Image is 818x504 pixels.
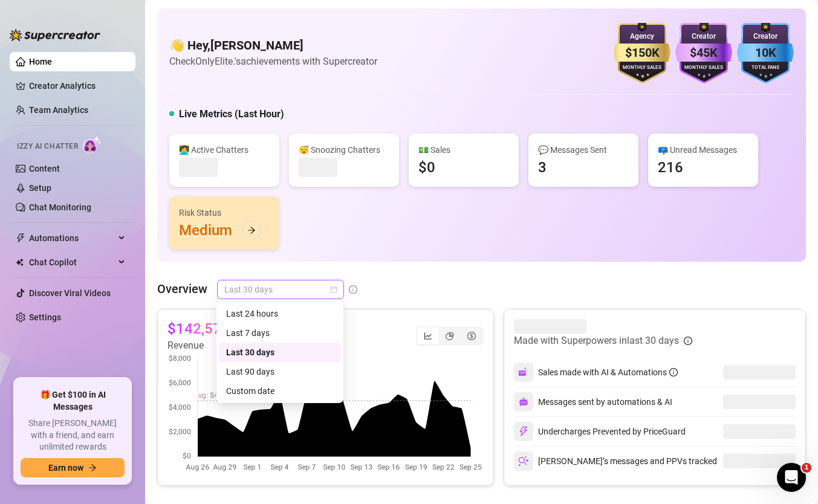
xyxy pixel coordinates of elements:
a: Home [29,57,52,66]
span: info-circle [669,368,678,376]
div: Custom date [219,381,341,401]
div: Last 30 days [226,346,334,359]
span: thunderbolt [16,233,25,243]
article: Check OnlyElite.'s achievements with Supercreator [169,54,377,69]
div: Monthly Sales [675,64,732,72]
div: segmented control [416,326,484,346]
span: 🎁 Get $100 in AI Messages [21,389,125,413]
div: Custom date [226,384,334,398]
span: arrow-right [247,226,256,234]
div: [PERSON_NAME]’s messages and PPVs tracked [514,451,717,471]
div: $150K [614,44,670,62]
div: Creator [737,31,794,42]
a: Settings [29,312,61,322]
a: Team Analytics [29,105,88,115]
div: Last 30 days [219,343,341,362]
div: Last 90 days [226,365,334,378]
span: info-circle [684,337,692,345]
div: $0 [418,158,435,177]
article: Revenue [167,338,253,353]
button: Earn nowarrow-right [21,458,125,477]
div: 3 [538,158,547,177]
span: 1 [802,463,811,473]
div: 💬 Messages Sent [538,143,629,157]
span: arrow-right [88,464,97,472]
div: Monthly Sales [614,64,670,72]
div: $45K [675,44,732,62]
span: calendar [330,286,337,293]
article: Overview [157,280,207,298]
a: Setup [29,183,51,193]
img: AI Chatter [83,136,102,153]
div: Last 7 days [226,326,334,340]
div: Sales made with AI & Automations [538,366,678,379]
div: Last 90 days [219,362,341,381]
img: logo-BBDzfeDw.svg [10,29,100,41]
img: gold-badge-CigiZidd.svg [614,23,670,83]
div: Creator [675,31,732,42]
article: $142,571 [167,319,230,338]
img: Chat Copilot [16,258,24,267]
img: svg%3e [518,367,529,378]
img: purple-badge-B9DA21FR.svg [675,23,732,83]
span: info-circle [349,285,357,294]
div: Last 7 days [219,323,341,343]
img: svg%3e [518,456,529,467]
img: blue-badge-DgoSNQY1.svg [737,23,794,83]
div: 📪 Unread Messages [658,143,748,157]
div: Last 24 hours [219,304,341,323]
div: 10K [737,44,794,62]
span: Izzy AI Chatter [17,141,78,152]
span: Earn now [48,463,83,473]
article: Made with Superpowers in last 30 days [514,334,679,348]
a: Content [29,164,60,173]
span: line-chart [424,332,432,340]
img: svg%3e [518,426,529,437]
span: dollar-circle [467,332,476,340]
div: Messages sent by automations & AI [514,392,672,412]
iframe: Intercom live chat [777,463,806,492]
span: Automations [29,228,115,248]
div: Agency [614,31,670,42]
div: Total Fans [737,64,794,72]
div: 💵 Sales [418,143,509,157]
a: Discover Viral Videos [29,288,111,298]
div: 😴 Snoozing Chatters [299,143,389,157]
div: Risk Status [179,206,270,219]
a: Creator Analytics [29,76,126,95]
div: 👩‍💻 Active Chatters [179,143,270,157]
span: Share [PERSON_NAME] with a friend, and earn unlimited rewards [21,418,125,453]
span: pie-chart [446,332,454,340]
img: svg%3e [519,397,528,407]
div: Last 24 hours [226,307,334,320]
span: Last 30 days [224,280,337,299]
a: Chat Monitoring [29,202,91,212]
div: Undercharges Prevented by PriceGuard [514,422,686,441]
span: Chat Copilot [29,253,115,272]
h5: Live Metrics (Last Hour) [179,107,284,121]
div: 216 [658,158,683,177]
h4: 👋 Hey, [PERSON_NAME] [169,37,377,54]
